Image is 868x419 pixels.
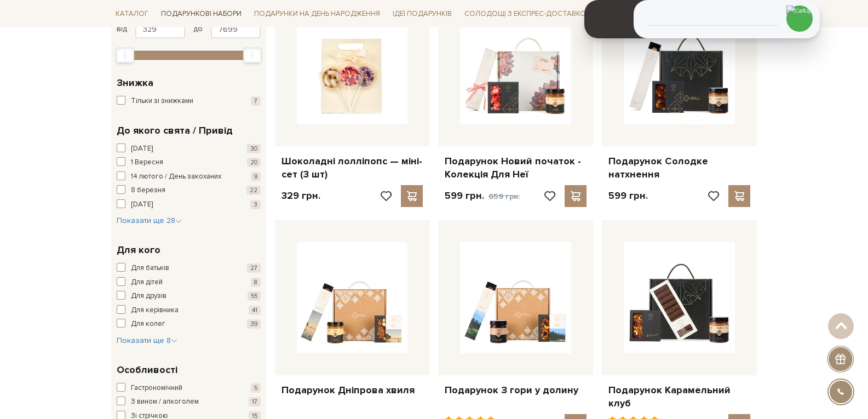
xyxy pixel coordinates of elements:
span: Показати ще 28 [117,216,182,225]
a: Подарунки на День народження [250,5,384,22]
span: 14 лютого / День закоханих [131,171,221,182]
a: Подарунок Солодке натхнення [608,155,750,181]
div: Max [243,48,262,63]
span: 659 грн. [488,192,520,201]
span: 27 [247,263,261,273]
span: від [117,24,127,34]
span: Для батьків [131,263,169,274]
a: Подарунок Дніпрова хвиля [281,384,423,397]
input: Ціна [211,20,261,38]
span: 7 [251,96,261,106]
span: Знижка [117,76,153,90]
button: З вином / алкоголем 17 [117,397,261,407]
a: Шоколадні лолліпопс — міні-сет (3 шт) [281,155,423,181]
p: 329 грн. [281,190,320,202]
span: Для кого [117,243,160,257]
a: Каталог [111,5,153,22]
input: Ціна [135,20,185,38]
button: 8 березня 22 [117,185,261,196]
button: Показати ще 8 [117,335,177,346]
span: 1 Вересня [131,157,163,168]
span: Для керівника [131,305,179,316]
span: Особливості [117,363,177,377]
span: [DATE] [131,144,153,154]
button: Для дітей 8 [117,277,261,288]
button: [DATE] 30 [117,144,261,154]
span: З вином / алкоголем [131,397,199,407]
span: 5 [251,383,261,393]
span: 8 березня [131,185,165,196]
button: 14 лютого / День закоханих 9 [117,171,261,182]
button: Для колег 39 [117,319,261,330]
span: Гастрономічний [131,383,182,394]
span: 22 [246,186,261,195]
span: [DATE] [131,199,153,210]
button: 1 Вересня 20 [117,157,261,168]
span: 9 [251,172,261,181]
a: Подарунок З гори у долину [445,384,587,397]
span: Для друзів [131,291,166,302]
span: 3 [250,200,261,209]
button: Показати ще 28 [117,215,182,226]
p: 599 грн. [608,190,648,202]
span: Для дітей [131,277,163,288]
span: Показати ще 8 [117,336,177,345]
span: Для колег [131,319,165,330]
span: до [193,24,203,34]
p: 599 грн. [445,190,520,203]
a: Подарунок Карамельний клуб [608,384,750,410]
button: Для керівника 41 [117,305,261,316]
span: 17 [249,397,261,406]
a: Подарункові набори [157,5,246,22]
span: До якого свята / Привід [117,123,233,138]
span: 8 [251,278,261,287]
a: Ідеї подарунків [388,5,456,22]
span: 20 [247,158,261,167]
button: Тільки зі знижками 7 [117,96,261,107]
span: 30 [247,144,261,153]
span: Тільки зі знижками [131,96,193,107]
div: Min [116,48,134,63]
span: 39 [247,319,261,329]
a: Подарунок Новий початок - Колекція Для Неї [445,155,587,181]
button: Гастрономічний 5 [117,383,261,394]
button: Для батьків 27 [117,263,261,274]
button: [DATE] 3 [117,199,261,210]
span: 55 [248,291,261,301]
a: Солодощі з експрес-доставкою [460,4,597,23]
span: 41 [249,306,261,315]
button: Для друзів 55 [117,291,261,302]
